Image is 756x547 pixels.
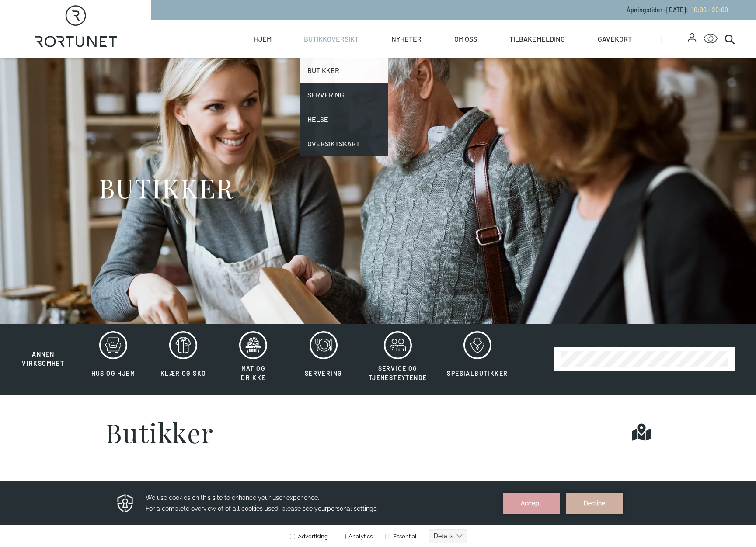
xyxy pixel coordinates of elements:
button: Mat og drikke [219,331,287,388]
h3: We use cookies on this site to enhance your user experience. For a complete overview of of all co... [146,12,492,34]
span: Mat og drikke [241,365,265,381]
span: Spesialbutikker [447,370,508,377]
a: Om oss [454,20,477,58]
h1: Butikker [105,419,214,445]
a: Oversiktskart [300,132,388,156]
label: Advertising [289,53,328,59]
a: Tilbakemelding [509,20,565,58]
a: 10:00 - 20:00 [688,6,728,14]
input: Essential [385,54,390,59]
span: personal settings. [327,25,378,32]
span: Hus og hjem [91,370,135,377]
button: Open Accessibility Menu [704,32,718,46]
a: Servering [300,83,388,107]
a: Hjem [254,20,272,58]
label: Essential [383,53,417,59]
button: Servering [289,331,358,388]
button: Hus og hjem [79,331,147,388]
img: Privacy reminder [116,13,135,34]
h1: BUTIKKER [98,171,233,204]
a: Gavekort [598,20,632,58]
button: Service og tjenesteytende [359,331,436,388]
span: Annen virksomhet [22,350,64,367]
p: Åpningstider - [DATE] : [627,5,728,14]
button: Annen virksomhet [9,331,77,368]
button: Decline [566,13,623,34]
span: Servering [305,370,342,377]
label: Analytics [339,53,373,59]
span: 10:00 - 20:00 [692,6,728,14]
button: Spesialbutikker [438,331,517,388]
button: Klær og sko [149,331,217,388]
button: Details [429,49,467,63]
input: Analytics [341,54,346,59]
span: Klær og sko [160,370,206,377]
a: Nyheter [391,20,422,58]
input: Advertising [290,54,295,59]
a: Butikker [300,58,388,83]
a: Butikkoversikt [304,20,359,58]
button: Accept [503,13,560,34]
span: | [661,20,688,58]
a: Helse [300,107,388,132]
span: Service og tjenesteytende [369,365,427,381]
text: Details [434,52,453,59]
